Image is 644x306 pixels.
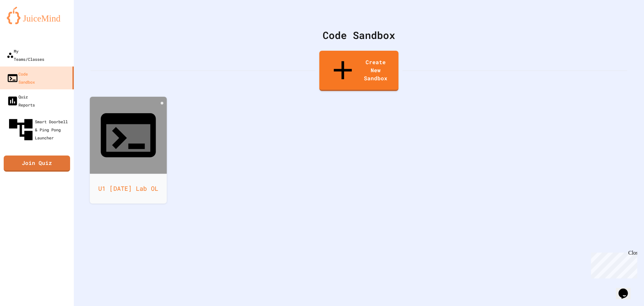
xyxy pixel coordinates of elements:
iframe: chat widget [616,279,637,299]
iframe: chat widget [588,250,637,278]
div: U1 [DATE] Lab OL [90,174,167,204]
div: Smart Doorbell & Ping Pong Launcher [7,116,71,144]
div: Quiz Reports [7,93,35,109]
a: Create New Sandbox [319,51,398,91]
div: Code Sandbox [91,28,627,43]
div: Code Sandbox [7,70,35,86]
div: Chat with us now!Close [3,3,46,43]
a: Join Quiz [4,156,70,172]
a: U1 [DATE] Lab OL [90,97,167,204]
img: logo-orange.svg [7,7,67,24]
div: My Teams/Classes [7,47,44,63]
